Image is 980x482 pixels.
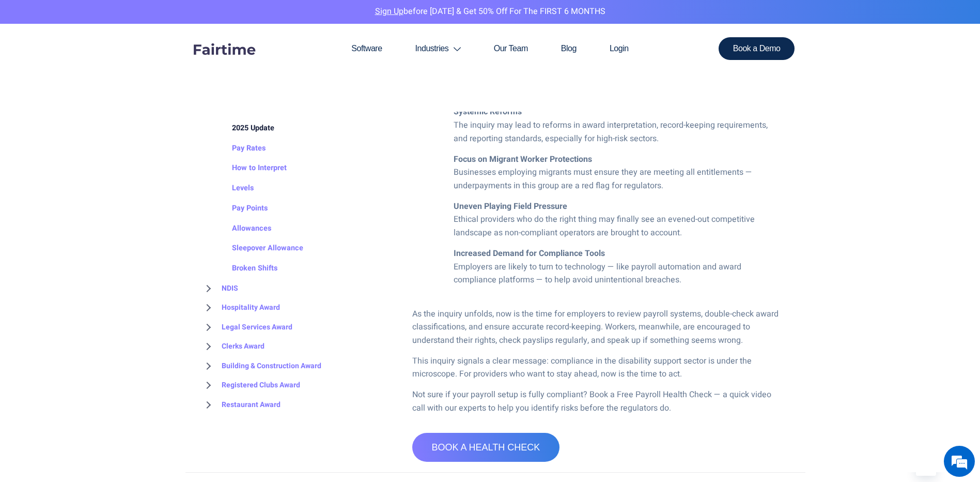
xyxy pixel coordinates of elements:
[545,24,593,73] a: Blog
[454,106,522,118] strong: Systemic Reforms
[454,106,780,145] li: The inquiry may lead to reforms in award interpretation, record-keeping requirements, and reporti...
[211,139,266,159] a: Pay Rates
[54,58,174,71] div: Chat with us now
[412,388,780,415] p: Not sure if your payroll setup is fully compliant? Book a Free Payroll Health Check — a quick vid...
[169,5,194,30] div: Minimize live chat window
[454,200,567,213] strong: Uneven Playing Field Pressure
[454,247,780,287] li: Employers are likely to turn to technology — like payroll automation and award compliance platfor...
[454,153,592,165] strong: Focus on Migrant Worker Protections
[211,178,254,199] a: Levels
[432,443,540,452] span: BOOK A HEALTH CHECK
[454,247,605,260] strong: Increased Demand for Compliance Tools
[211,199,268,219] a: Pay Points
[454,200,780,240] li: Ethical providers who do the right thing may finally see an evened-out competitive landscape as n...
[201,279,238,298] a: NDIS
[211,159,287,179] a: How to Interpret
[201,356,321,376] a: Building & Construction Award
[201,57,397,414] div: BROWSE TOPICS
[399,24,477,73] a: Industries
[201,79,397,414] nav: BROWSE TOPICS
[733,44,781,53] span: Book a Demo
[375,5,403,18] a: Sign Up
[201,395,281,415] a: Restaurant Award
[335,24,398,73] a: Software
[211,239,303,259] a: Sleepover Allowance
[201,318,292,337] a: Legal Services Award
[593,24,645,73] a: Login
[201,337,265,357] a: Clerks Award
[211,259,277,279] a: Broken Shifts
[5,282,197,319] textarea: Type your message and hit 'Enter'
[412,355,780,381] p: This inquiry signals a clear message: compliance in the disability support sector is under the mi...
[454,153,780,193] li: Businesses employing migrants must ensure they are meeting all entitlements — underpayments in th...
[201,376,300,396] a: Registered Clubs Award
[211,118,274,139] a: 2025 Update
[719,37,795,60] a: Book a Demo
[8,5,972,19] p: before [DATE] & Get 50% Off for the FIRST 6 MONTHS
[60,130,143,235] span: We're online!
[412,433,560,462] a: BOOK A HEALTH CHECK
[201,298,280,318] a: Hospitality Award
[211,219,271,239] a: Allowances
[477,24,545,73] a: Our Team
[412,308,780,348] p: As the inquiry unfolds, now is the time for employers to review payroll systems, double-check awa...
